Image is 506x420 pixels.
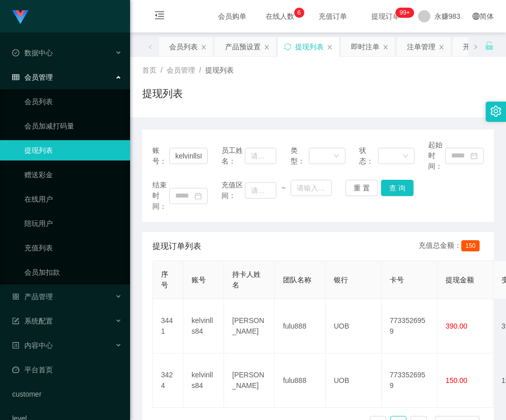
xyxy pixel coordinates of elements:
span: 提现列表 [205,66,234,74]
i: 图标: profile [12,342,19,349]
span: 团队名称 [283,276,311,284]
td: [PERSON_NAME] [224,353,275,408]
span: 数据中心 [12,49,53,57]
button: 查 询 [381,180,414,196]
a: customer [12,384,122,404]
a: 赠送彩金 [24,165,122,185]
span: 状态： [359,145,377,167]
i: 图标: close [438,44,445,50]
button: 重 置 [345,180,378,196]
sup: 6 [294,8,304,18]
i: 图标: right [473,44,478,49]
td: kelvinlls84 [183,299,224,353]
i: 图标: calendar [470,152,478,159]
i: 图标: table [12,74,19,81]
span: 系统配置 [12,317,53,325]
span: 结束时间： [152,180,169,212]
i: 图标: down [333,153,339,160]
a: 陪玩用户 [24,213,122,234]
span: 充值区间： [222,180,245,201]
i: 图标: close [201,44,207,50]
div: 提现列表 [295,37,324,56]
i: 图标: setting [490,106,501,117]
span: 在线人数 [261,13,299,20]
div: 即时注单 [351,37,379,56]
i: 图标: appstore-o [12,293,19,300]
td: [PERSON_NAME] [224,299,275,353]
a: 在线用户 [24,189,122,209]
span: 产品管理 [12,293,53,301]
span: 账号： [152,145,169,167]
a: 图标: dashboard平台首页 [12,360,122,380]
span: 内容中心 [12,341,53,349]
span: 卡号 [390,276,404,284]
span: 150.00 [446,376,467,384]
input: 请输入 [169,148,208,164]
span: 提现订单 [366,13,405,20]
td: 3441 [153,299,183,353]
span: 150 [461,240,480,251]
span: 首页 [142,66,156,74]
span: 类型： [291,145,309,167]
span: 起始时间： [428,140,445,172]
div: 开奖记录 [463,37,491,56]
a: 会员列表 [24,91,122,112]
span: / [199,66,201,74]
span: ~ [276,183,290,193]
td: UOB [326,299,382,353]
a: 充值列表 [24,238,122,258]
input: 请输入最小值为 [245,182,277,199]
td: UOB [326,353,382,408]
span: 充值订单 [313,13,352,20]
i: 图标: sync [284,43,291,50]
i: 图标: calendar [195,192,202,200]
div: 注单管理 [407,37,435,56]
i: 图标: form [12,317,19,325]
div: 产品预设置 [225,37,261,56]
p: 6 [297,8,301,18]
div: 会员列表 [169,37,198,56]
input: 请输入 [245,148,277,164]
sup: 220 [395,8,414,18]
td: fulu888 [275,353,326,408]
i: 图标: close [327,44,333,50]
span: 员工姓名： [222,145,245,167]
span: / [161,66,163,74]
td: kelvinlls84 [183,353,224,408]
h1: 提现列表 [142,86,183,101]
a: 会员加扣款 [24,262,122,282]
td: fulu888 [275,299,326,353]
td: 3424 [153,353,183,408]
span: 持卡人姓名 [232,270,261,289]
span: 会员管理 [12,73,53,81]
span: 390.00 [446,322,467,330]
i: 图标: unlock [485,41,494,50]
td: 7733526959 [382,299,437,353]
span: 会员管理 [167,66,195,74]
span: 提现金额 [446,276,474,284]
i: 图标: global [472,13,480,20]
td: 7733526959 [382,353,437,408]
div: 充值总金额： [419,240,484,252]
i: 图标: close [264,44,270,50]
a: 会员加减打码量 [24,116,122,136]
i: 图标: left [148,44,153,49]
i: 图标: check-circle-o [12,49,19,56]
span: 序号 [161,270,168,289]
i: 图标: menu-fold [142,1,177,33]
i: 图标: close [383,44,389,50]
span: 账号 [192,276,206,284]
img: logo.9652507e.png [12,10,28,24]
input: 请输入最大值为 [291,180,332,196]
span: 提现订单列表 [152,240,201,252]
a: 提现列表 [24,140,122,160]
i: 图标: down [402,153,408,160]
span: 银行 [334,276,348,284]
